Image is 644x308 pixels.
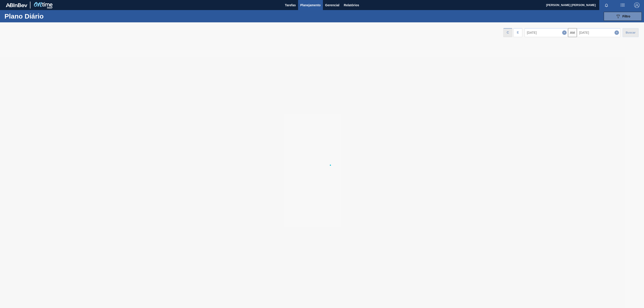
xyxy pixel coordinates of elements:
h1: Plano Diário [4,14,83,19]
button: Filtro [604,12,642,21]
img: Logout [634,2,640,8]
span: Tarefas [285,2,296,8]
button: Notificações [599,2,614,8]
span: Relatórios [344,2,359,8]
span: Filtro [623,15,630,18]
span: Planejamento [300,2,321,8]
span: Gerencial [325,2,339,8]
img: TNhmsLtSVTkK8tSr43FrP2fwEKptu5GPRR3wAAAABJRU5ErkJggg== [6,3,27,7]
img: userActions [620,2,625,8]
